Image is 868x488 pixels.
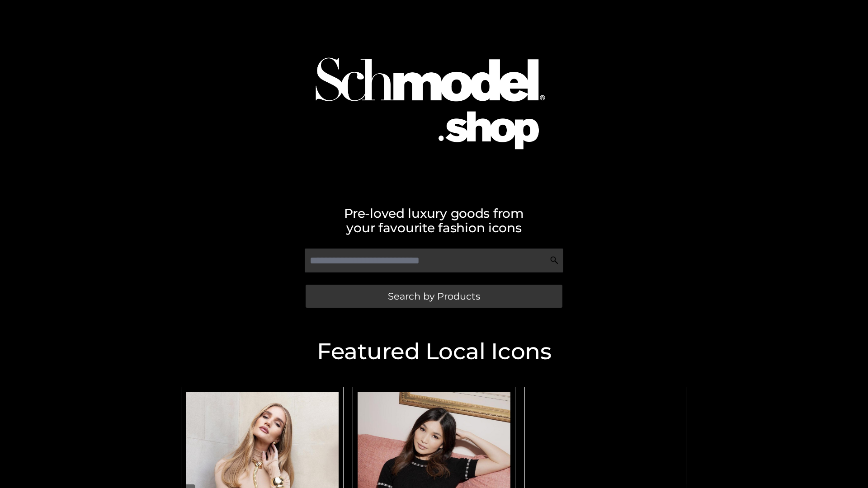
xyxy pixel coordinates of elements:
[388,291,480,301] span: Search by Products
[306,285,562,308] a: Search by Products
[550,256,559,265] img: Search Icon
[176,206,692,235] h2: Pre-loved luxury goods from your favourite fashion icons
[176,340,692,363] h2: Featured Local Icons​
